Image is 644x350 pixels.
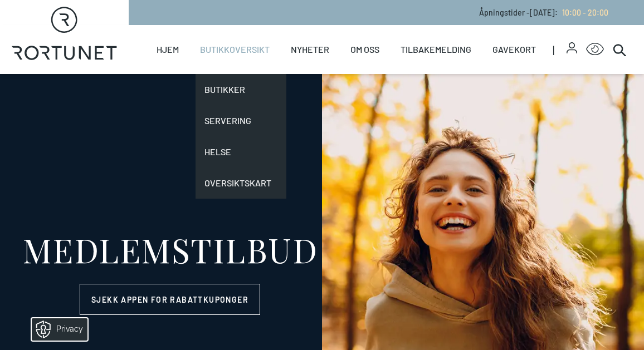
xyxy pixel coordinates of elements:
button: Open Accessibility Menu [586,41,604,58]
a: Servering [196,105,286,136]
span: | [553,25,567,74]
a: Nyheter [291,25,329,74]
a: Butikkoversikt [200,25,270,74]
span: 10:00 - 20:00 [562,8,608,17]
a: Gavekort [492,25,536,74]
a: Sjekk appen for rabattkuponger [80,284,260,315]
a: Tilbakemelding [401,25,471,74]
a: Hjem [157,25,179,74]
iframe: Manage Preferences [11,314,102,344]
a: Om oss [350,25,379,74]
a: Helse [196,136,286,167]
div: MEDLEMSTILBUD [22,233,318,266]
a: Butikker [196,74,286,105]
a: Oversiktskart [196,167,286,199]
p: Åpningstider - [DATE] : [479,7,608,18]
a: 10:00 - 20:00 [558,8,608,17]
